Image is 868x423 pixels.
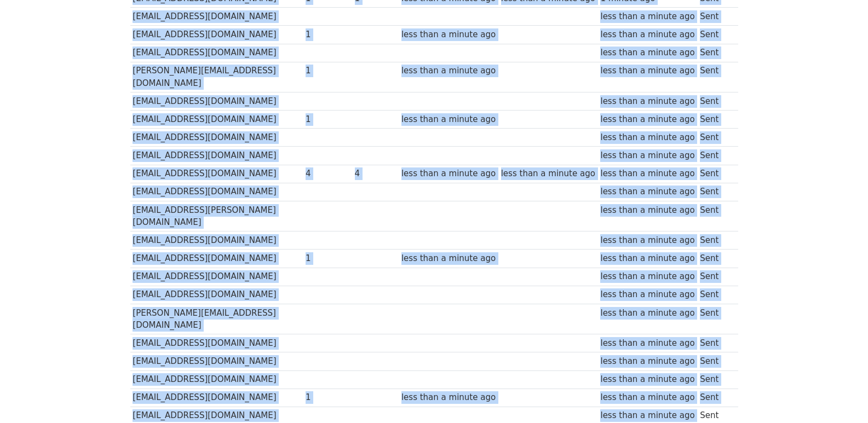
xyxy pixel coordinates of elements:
[130,201,303,231] td: [EMAIL_ADDRESS][PERSON_NAME][DOMAIN_NAME]
[697,334,732,352] td: Sent
[697,165,732,183] td: Sent
[401,167,496,180] div: less than a minute ago
[130,26,303,44] td: [EMAIL_ADDRESS][DOMAIN_NAME]
[130,183,303,201] td: [EMAIL_ADDRESS][DOMAIN_NAME]
[600,288,694,301] div: less than a minute ago
[401,113,496,126] div: less than a minute ago
[697,286,732,304] td: Sent
[130,352,303,370] td: [EMAIL_ADDRESS][DOMAIN_NAME]
[600,10,694,23] div: less than a minute ago
[697,304,732,334] td: Sent
[697,44,732,62] td: Sent
[813,370,868,423] iframe: Chat Widget
[401,391,496,404] div: less than a minute ago
[600,252,694,265] div: less than a minute ago
[600,409,694,422] div: less than a minute ago
[130,147,303,165] td: [EMAIL_ADDRESS][DOMAIN_NAME]
[600,307,694,320] div: less than a minute ago
[130,8,303,26] td: [EMAIL_ADDRESS][DOMAIN_NAME]
[600,186,694,198] div: less than a minute ago
[697,250,732,268] td: Sent
[130,286,303,304] td: [EMAIL_ADDRESS][DOMAIN_NAME]
[130,111,303,129] td: [EMAIL_ADDRESS][DOMAIN_NAME]
[401,252,496,265] div: less than a minute ago
[130,62,303,92] td: [PERSON_NAME][EMAIL_ADDRESS][DOMAIN_NAME]
[600,149,694,162] div: less than a minute ago
[130,250,303,268] td: [EMAIL_ADDRESS][DOMAIN_NAME]
[501,167,595,180] div: less than a minute ago
[130,92,303,111] td: [EMAIL_ADDRESS][DOMAIN_NAME]
[130,370,303,389] td: [EMAIL_ADDRESS][DOMAIN_NAME]
[697,231,732,250] td: Sent
[401,28,496,41] div: less than a minute ago
[600,355,694,368] div: less than a minute ago
[600,373,694,386] div: less than a minute ago
[697,183,732,201] td: Sent
[600,65,694,77] div: less than a minute ago
[697,147,732,165] td: Sent
[130,44,303,62] td: [EMAIL_ADDRESS][DOMAIN_NAME]
[306,252,349,265] div: 1
[130,389,303,407] td: [EMAIL_ADDRESS][DOMAIN_NAME]
[306,113,349,126] div: 1
[697,129,732,147] td: Sent
[600,28,694,41] div: less than a minute ago
[600,95,694,108] div: less than a minute ago
[130,334,303,352] td: [EMAIL_ADDRESS][DOMAIN_NAME]
[130,268,303,286] td: [EMAIL_ADDRESS][DOMAIN_NAME]
[600,47,694,59] div: less than a minute ago
[600,337,694,350] div: less than a minute ago
[697,111,732,129] td: Sent
[697,8,732,26] td: Sent
[130,231,303,250] td: [EMAIL_ADDRESS][DOMAIN_NAME]
[600,391,694,404] div: less than a minute ago
[600,270,694,283] div: less than a minute ago
[306,65,349,77] div: 1
[306,167,349,180] div: 4
[401,65,496,77] div: less than a minute ago
[697,389,732,407] td: Sent
[697,352,732,370] td: Sent
[600,234,694,247] div: less than a minute ago
[697,201,732,231] td: Sent
[600,167,694,180] div: less than a minute ago
[600,131,694,144] div: less than a minute ago
[306,391,349,404] div: 1
[600,113,694,126] div: less than a minute ago
[697,62,732,92] td: Sent
[697,370,732,389] td: Sent
[697,268,732,286] td: Sent
[306,28,349,41] div: 1
[697,26,732,44] td: Sent
[130,129,303,147] td: [EMAIL_ADDRESS][DOMAIN_NAME]
[130,165,303,183] td: [EMAIL_ADDRESS][DOMAIN_NAME]
[600,204,694,217] div: less than a minute ago
[355,167,396,180] div: 4
[697,92,732,111] td: Sent
[130,304,303,334] td: [PERSON_NAME][EMAIL_ADDRESS][DOMAIN_NAME]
